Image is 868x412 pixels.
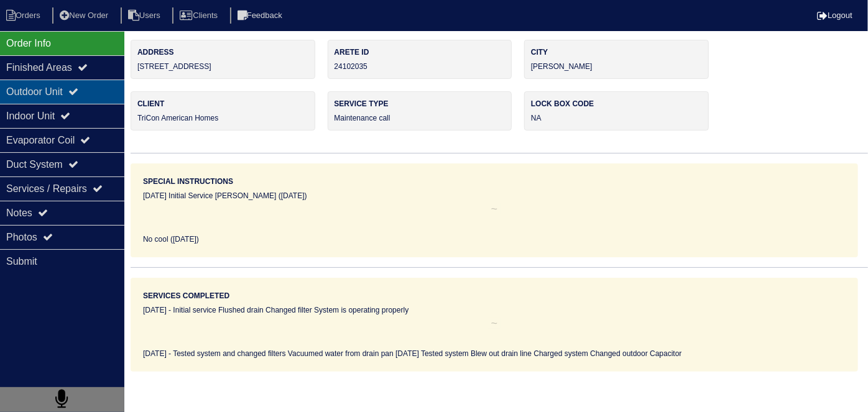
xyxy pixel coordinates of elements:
[817,11,852,20] a: Logout
[137,47,308,58] label: Address
[143,176,233,187] label: Special Instructions
[328,40,512,79] div: 24102035
[335,47,506,58] label: Arete ID
[121,7,170,24] li: Users
[143,348,846,359] div: [DATE] - Tested system and changed filters Vacuumed water from drain pan [DATE] Tested system Ble...
[335,98,506,109] label: Service Type
[172,11,228,20] a: Clients
[131,40,315,79] div: [STREET_ADDRESS]
[143,190,846,201] div: [DATE] Initial Service [PERSON_NAME] ([DATE])
[524,40,709,79] div: [PERSON_NAME]
[137,98,308,109] label: Client
[531,47,702,58] label: City
[143,234,846,245] div: No cool ([DATE])
[230,7,292,24] li: Feedback
[52,7,118,24] li: New Order
[131,91,315,130] div: TriCon American Homes
[524,91,709,130] div: NA
[328,91,512,130] div: Maintenance call
[531,98,702,109] label: Lock box code
[172,7,228,24] li: Clients
[121,11,170,20] a: Users
[143,290,229,301] label: Services Completed
[143,304,846,316] div: [DATE] - Initial service Flushed drain Changed filter System is operating properly
[52,11,118,20] a: New Order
